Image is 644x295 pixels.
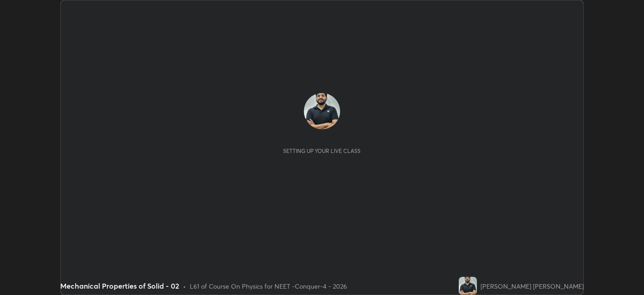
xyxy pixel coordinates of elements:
div: • [183,281,186,291]
div: Mechanical Properties of Solid - 02 [60,280,179,291]
div: [PERSON_NAME] [PERSON_NAME] [481,281,584,291]
img: 7d08814e4197425d9a92ec1182f4f26a.jpg [304,93,340,129]
img: 7d08814e4197425d9a92ec1182f4f26a.jpg [459,277,477,295]
div: L61 of Course On Physics for NEET -Conquer-4 - 2026 [190,281,347,291]
div: Setting up your live class [283,147,360,154]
